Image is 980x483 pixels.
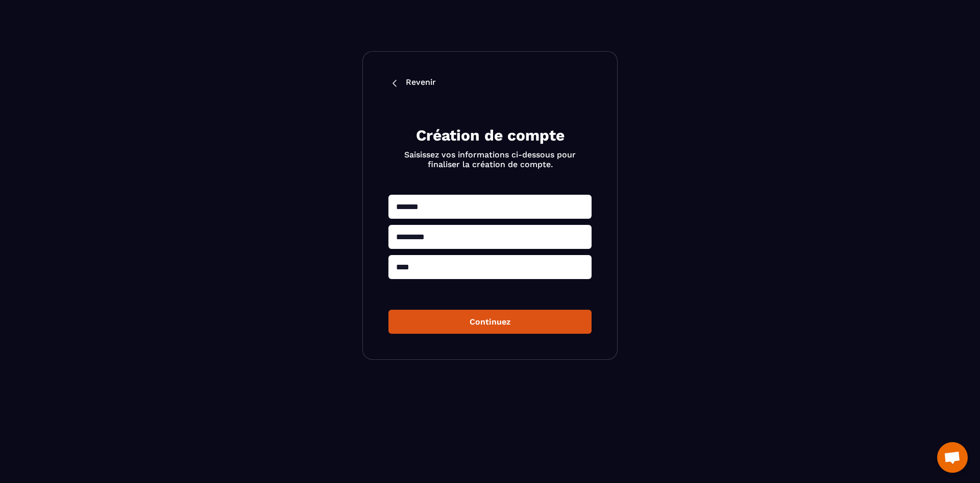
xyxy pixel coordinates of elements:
[401,125,579,146] h2: Création de compte
[937,442,968,473] div: Ouvrir le chat
[401,150,579,169] p: Saisissez vos informations ci-dessous pour finaliser la création de compte.
[388,77,401,89] img: back
[388,77,592,89] a: Revenir
[388,310,592,334] button: Continuez
[406,77,436,89] p: Revenir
